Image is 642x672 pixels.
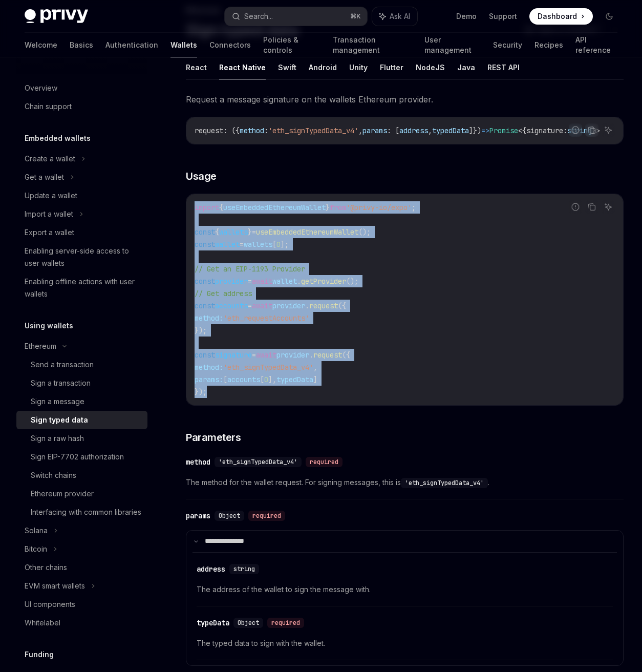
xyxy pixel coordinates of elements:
span: [ [260,375,264,384]
a: Ethereum provider [16,485,147,503]
a: Authentication [105,33,158,57]
span: Object [219,512,240,520]
div: Get a wallet [25,171,64,183]
button: Flutter [380,55,403,79]
div: Search... [244,10,273,23]
span: ; [412,203,416,212]
span: const [195,227,215,237]
span: const [195,301,215,310]
a: Wallets [170,33,197,57]
div: Overview [25,82,57,94]
button: NodeJS [416,55,445,79]
span: = [252,350,256,360]
a: Sign EIP-7702 authorization [16,448,147,466]
button: Ask AI [372,7,417,26]
span: const [195,350,215,360]
span: signature [215,350,252,360]
div: required [267,618,304,628]
a: Enabling server-side access to user wallets [16,242,147,272]
div: Create a wallet [25,153,75,165]
span: : [264,126,268,135]
div: Sign a message [31,395,84,408]
span: await [256,350,276,360]
a: Support [489,11,517,22]
a: Sign a message [16,392,147,411]
span: const [195,277,215,286]
div: Enabling offline actions with user wallets [25,276,141,300]
a: Export a wallet [16,223,147,242]
span: . [309,350,313,360]
div: params [186,511,210,521]
span: wallet [215,240,240,249]
code: 'eth_signTypedData_v4' [401,478,488,488]
div: EVM smart wallets [25,580,85,592]
span: 'eth_signTypedData_v4' [219,458,297,466]
a: Transaction management [333,33,412,57]
a: Switch chains [16,466,147,485]
span: The typed data to sign with the wallet. [197,637,613,649]
h5: Funding [25,648,54,661]
button: Search...⌘K [225,7,367,26]
span: provider [215,277,248,286]
span: }); [195,387,207,396]
a: Whitelabel [16,614,147,632]
button: Toggle dark mode [601,8,617,25]
span: { [215,227,219,237]
button: Android [309,55,337,79]
a: Enabling offline actions with user wallets [16,272,147,303]
span: method: [195,363,223,372]
span: accounts [227,375,260,384]
span: , [313,363,317,372]
span: . [305,301,309,310]
span: accounts [215,301,248,310]
button: Copy the contents from the code block [585,200,598,214]
a: Send a transaction [16,355,147,374]
span: useEmbeddedEthereumWallet [256,227,358,237]
span: request [313,350,342,360]
span: string [233,565,255,573]
div: Ethereum provider [31,488,94,500]
button: Copy the contents from the code block [585,123,598,137]
a: API reference [575,33,617,57]
div: Switch chains [31,469,76,481]
span: ] [313,375,317,384]
span: getProvider [301,277,346,286]
div: Sign EIP-7702 authorization [31,451,124,463]
div: typeData [197,618,229,628]
span: const [195,240,215,249]
div: Export a wallet [25,226,74,239]
a: Sign typed data [16,411,147,429]
span: Usage [186,169,217,183]
span: await [252,277,272,286]
span: ], [268,375,276,384]
div: Import a wallet [25,208,73,220]
span: ]; [281,240,289,249]
span: = [248,301,252,310]
span: method: [195,313,223,323]
span: { [522,126,526,135]
button: Report incorrect code [569,123,582,137]
div: UI components [25,598,75,611]
a: Connectors [209,33,251,57]
button: Report incorrect code [569,200,582,214]
span: (); [358,227,371,237]
span: address [399,126,428,135]
a: Sign a raw hash [16,429,147,448]
span: : [ [387,126,399,135]
div: Other chains [25,561,67,574]
div: required [306,457,343,467]
span: } [248,227,252,237]
span: 'eth_signTypedData_v4' [223,363,313,372]
div: address [197,564,225,574]
button: Java [457,55,475,79]
span: ]}) [469,126,481,135]
span: [ [223,375,227,384]
span: = [240,240,244,249]
span: request [309,301,338,310]
a: Other chains [16,558,147,577]
span: from [330,203,346,212]
span: typedData [276,375,313,384]
span: signature [526,126,563,135]
a: Dashboard [529,8,593,25]
button: Unity [349,55,368,79]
